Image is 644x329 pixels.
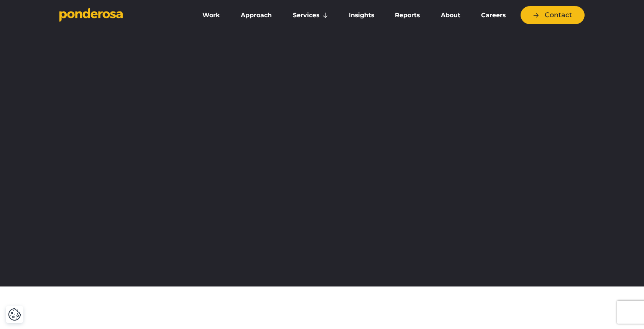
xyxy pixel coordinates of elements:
a: Work [194,7,229,23]
a: Insights [340,7,383,23]
a: Contact [521,6,585,24]
img: Revisit consent button [8,308,21,321]
a: Reports [386,7,429,23]
a: Go to homepage [59,8,182,23]
a: About [432,7,469,23]
a: Services [284,7,337,23]
a: Approach [232,7,281,23]
a: Careers [472,7,514,23]
button: Cookie Settings [8,308,21,321]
